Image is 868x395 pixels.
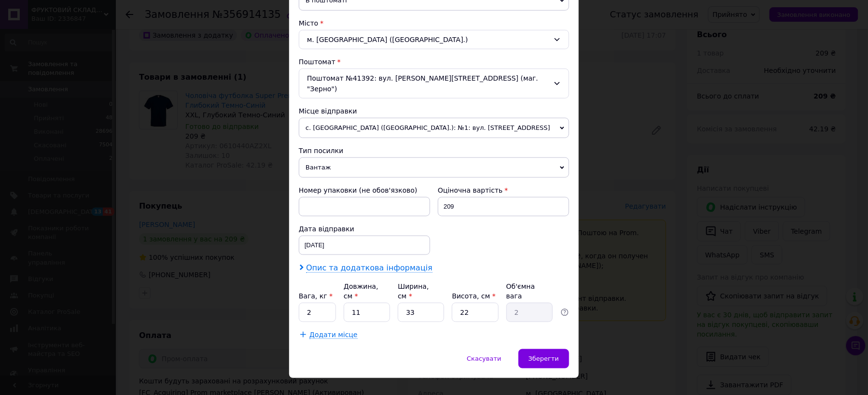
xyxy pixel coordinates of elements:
div: Місто [299,18,569,28]
span: Вантаж [299,157,569,178]
span: Скасувати [467,355,501,362]
div: Поштомат [299,57,569,67]
div: Номер упаковки (не обов'язково) [299,185,430,195]
div: Оціночна вартість [438,185,569,195]
label: Висота, см [452,292,495,300]
label: Ширина, см [398,282,429,300]
span: Зберегти [529,355,559,362]
label: Вага, кг [299,292,333,300]
span: Додати місце [309,331,358,339]
div: м. [GEOGRAPHIC_DATA] ([GEOGRAPHIC_DATA].) [299,30,569,49]
label: Довжина, см [344,282,378,300]
div: Дата відправки [299,224,430,234]
span: Місце відправки [299,107,357,115]
div: Об'ємна вага [506,282,553,301]
span: с. [GEOGRAPHIC_DATA] ([GEOGRAPHIC_DATA].): №1: вул. [STREET_ADDRESS] [299,118,569,138]
div: Поштомат №41392: вул. [PERSON_NAME][STREET_ADDRESS] (маг. "Зерно") [299,69,569,99]
span: Опис та додаткова інформація [306,263,433,273]
span: Тип посилки [299,147,343,155]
